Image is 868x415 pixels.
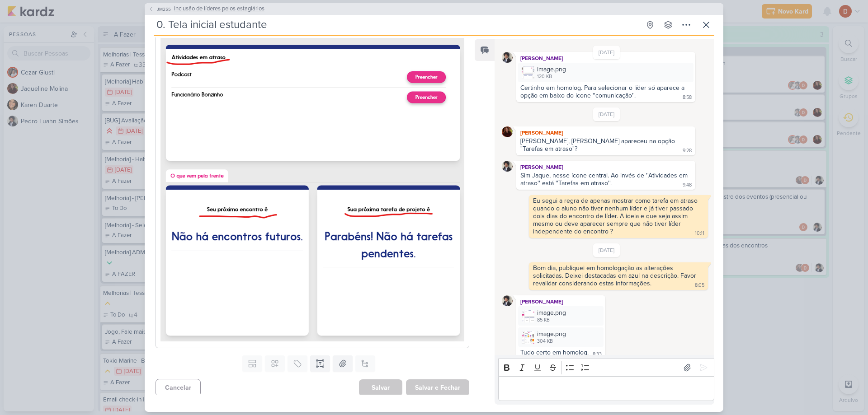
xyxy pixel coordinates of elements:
[502,52,513,63] img: Pedro Luahn Simões
[537,308,566,317] div: image.png
[518,297,604,306] div: [PERSON_NAME]
[520,137,677,153] div: [PERSON_NAME], [PERSON_NAME] apareceu na opção "Tarefas em atraso"?
[502,126,513,137] img: Jaqueline Molina
[156,379,201,396] button: Cancelar
[537,65,566,74] div: image.png
[518,306,604,326] div: image.png
[522,66,534,79] img: byoIhzoozSgCqe7WpZTMCgz7kDAM6iav2XTrBBpZ.png
[520,172,689,187] div: Sim Jaque, nesse ícone central. Ao invés de ''Atividades em atraso'' está ''Tarefas em atraso''.
[154,17,640,33] input: Kard Sem Título
[518,54,693,63] div: [PERSON_NAME]
[533,264,698,287] div: Bom dia, publiquei em homologação as alterações solicitadas. Deixei destacadas em azul na descriç...
[160,38,464,341] img: bq0qSo083lTUKgBAQzZtrZL+P8VkYq4imdMKAAAAAElFTkSuQmCC
[498,376,714,401] div: Editor editing area: main
[518,63,693,82] div: image.png
[518,327,604,347] div: image.png
[520,349,589,356] div: Tudo certo em homolog.
[683,147,692,154] div: 9:28
[520,84,686,99] div: Certinho em homolog. Para selecionar o líder só aparece a opção em baixo do icone ''comunicação''.
[537,338,566,345] div: 304 KB
[683,182,692,189] div: 9:48
[537,73,566,80] div: 120 KB
[502,295,513,306] img: Pedro Luahn Simões
[683,94,692,101] div: 8:58
[533,197,699,235] div: Eu segui a regra de apenas mostrar como tarefa em atraso quando o aluno não tiver nenhum líder e ...
[537,317,566,324] div: 85 KB
[593,351,602,358] div: 8:33
[695,282,704,289] div: 8:05
[518,163,693,172] div: [PERSON_NAME]
[522,310,534,322] img: oER0a9h98eZCJIocEQU66zr2AEvNXNaKcUpV0Mun.png
[695,230,704,237] div: 10:11
[522,331,534,344] img: ZBI90PWXLtubB1yKAuVb54H7nCnmGeMMe5ePy3ek.png
[502,161,513,172] img: Pedro Luahn Simões
[518,128,693,137] div: [PERSON_NAME]
[537,329,566,339] div: image.png
[498,359,714,376] div: Editor toolbar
